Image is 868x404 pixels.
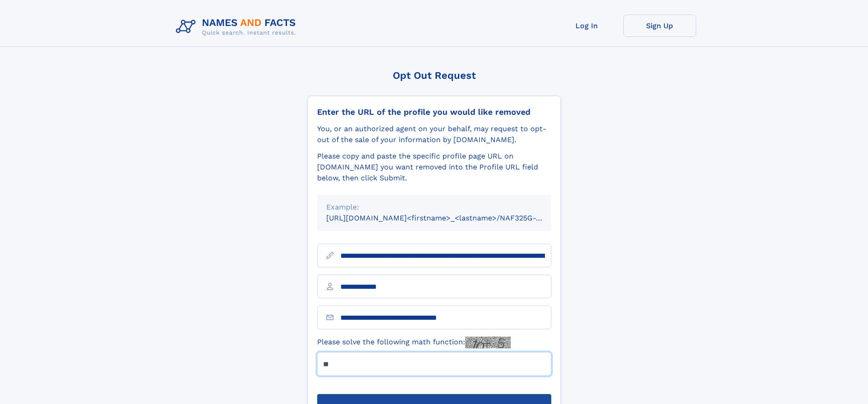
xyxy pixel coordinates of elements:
[317,151,551,184] div: Please copy and paste the specific profile page URL on [DOMAIN_NAME] you want removed into the Pr...
[317,337,511,348] label: Please solve the following math function:
[317,123,551,145] div: You, or an authorized agent on your behalf, may request to opt-out of the sale of your informatio...
[550,15,623,37] a: Log In
[308,70,561,81] div: Opt Out Request
[317,107,551,117] div: Enter the URL of the profile you would like removed
[326,214,569,222] small: [URL][DOMAIN_NAME]<firstname>_<lastname>/NAF325G-xxxxxxxx
[172,15,303,39] img: Logo Names and Facts
[623,15,696,37] a: Sign Up
[326,202,542,213] div: Example:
